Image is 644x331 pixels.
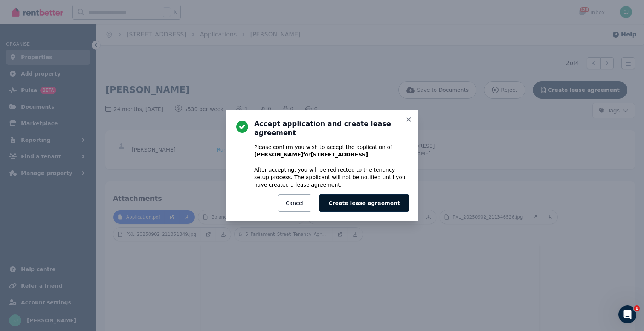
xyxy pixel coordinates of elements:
[319,194,409,212] button: Create lease agreement
[310,152,368,158] b: [STREET_ADDRESS]
[278,194,311,212] button: Cancel
[254,143,409,188] p: Please confirm you wish to accept the application of for . After accepting, you will be redirecte...
[254,152,303,158] b: [PERSON_NAME]
[634,305,640,311] span: 1
[254,119,409,137] h3: Accept application and create lease agreement
[618,305,636,323] iframe: Intercom live chat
